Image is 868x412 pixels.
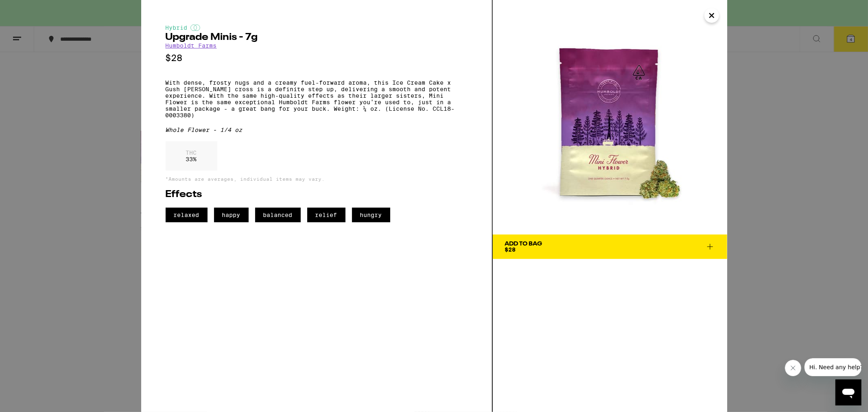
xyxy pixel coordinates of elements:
[214,208,249,222] span: happy
[352,208,390,222] span: hungry
[166,33,468,42] h2: Upgrade Minis - 7g
[255,208,301,222] span: balanced
[166,208,208,222] span: relaxed
[505,246,516,253] span: $28
[493,234,727,259] button: Add To Bag$28
[805,358,861,376] iframe: Message from company
[5,6,59,12] span: Hi. Need any help?
[166,127,468,133] div: Whole Flower - 1/4 oz
[785,360,801,376] iframe: Close message
[166,79,468,118] p: With dense, frosty nugs and a creamy fuel-forward aroma, this Ice Cream Cake x Gush [PERSON_NAME]...
[166,53,468,63] p: $28
[835,379,861,405] iframe: Button to launch messaging window
[166,42,217,49] a: Humboldt Farms
[704,8,719,23] button: Close
[166,24,468,31] div: Hybrid
[166,176,468,182] p: *Amounts are averages, individual items may vary.
[505,241,542,247] div: Add To Bag
[166,141,217,171] div: 33 %
[166,190,468,199] h2: Effects
[190,24,200,31] img: hybridColor.svg
[186,149,197,156] p: THC
[307,208,345,222] span: relief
